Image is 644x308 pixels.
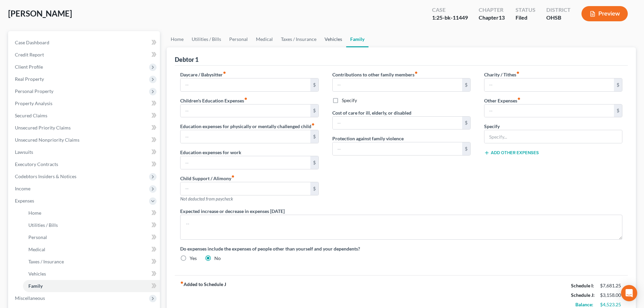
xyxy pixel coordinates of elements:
a: Executory Contracts [9,158,160,170]
a: Medical [252,31,277,47]
div: $ [310,78,318,91]
div: Chapter [479,14,505,22]
label: Specify [484,123,500,130]
a: Credit Report [9,49,160,61]
label: Other Expenses [484,97,521,104]
input: -- [333,78,462,91]
span: Utilities / Bills [28,222,58,228]
a: Case Dashboard [9,37,160,49]
span: Unsecured Priority Claims [15,125,71,131]
span: [PERSON_NAME] [8,8,72,18]
a: Property Analysis [9,97,160,110]
i: fiber_manual_record [414,71,418,74]
div: Open Intercom Messenger [621,285,637,301]
div: Chapter [479,6,505,14]
span: Family [28,283,43,289]
a: Secured Claims [9,110,160,122]
a: Family [23,280,160,292]
a: Home [167,31,188,47]
a: Personal [225,31,252,47]
span: Credit Report [15,52,44,57]
div: $3,158.00 [600,292,622,299]
div: District [546,6,571,14]
i: fiber_manual_record [231,175,235,178]
a: Unsecured Priority Claims [9,122,160,134]
a: Personal [23,231,160,243]
span: Personal Property [15,88,53,94]
label: Daycare / Babysitter [180,71,226,78]
a: Utilities / Bills [188,31,225,47]
a: Home [23,207,160,219]
label: Child Support / Alimony [180,175,235,182]
div: $ [310,156,318,169]
i: fiber_manual_record [244,97,247,100]
span: Expenses [15,198,34,204]
div: $ [462,117,470,129]
div: $ [310,182,318,195]
span: Miscellaneous [15,295,45,301]
i: fiber_manual_record [311,123,315,126]
label: Children's Education Expenses [180,97,247,104]
span: Taxes / Insurance [28,259,64,264]
span: Home [28,210,41,216]
a: Medical [23,243,160,256]
span: Property Analysis [15,100,52,106]
label: Education expenses for work [180,149,241,156]
i: fiber_manual_record [516,71,520,74]
div: Filed [516,14,535,22]
input: -- [181,182,310,195]
label: Education expenses for physically or mentally challenged child [180,123,315,130]
span: Unsecured Nonpriority Claims [15,137,79,143]
a: Taxes / Insurance [277,31,320,47]
i: fiber_manual_record [180,281,184,284]
button: Add Other Expenses [484,150,539,156]
div: Status [516,6,535,14]
span: Executory Contracts [15,161,58,167]
label: Yes [190,255,197,262]
a: Taxes / Insurance [23,256,160,268]
span: Client Profile [15,64,43,70]
div: Debtor 1 [175,55,198,64]
span: Income [15,186,30,191]
label: Do expenses include the expenses of people other than yourself and your dependents? [180,245,622,252]
label: Contributions to other family members [332,71,418,78]
span: Personal [28,234,47,240]
input: -- [484,78,614,91]
span: 13 [499,14,505,21]
span: Real Property [15,76,44,82]
label: Charity / Tithes [484,71,520,78]
a: Unsecured Nonpriority Claims [9,134,160,146]
div: $7,681.25 [600,282,622,289]
strong: Schedule J: [571,292,595,298]
label: No [214,255,221,262]
input: -- [181,104,310,117]
a: Vehicles [23,268,160,280]
div: OHSB [546,14,571,22]
label: Expected increase or decrease in expenses [DATE] [180,208,285,215]
input: -- [181,130,310,143]
div: $ [614,104,622,117]
i: fiber_manual_record [517,97,521,100]
input: -- [333,142,462,155]
input: -- [181,156,310,169]
button: Preview [581,6,628,21]
input: -- [333,117,462,129]
span: Codebtors Insiders & Notices [15,173,76,179]
div: 1:25-bk-11449 [432,14,468,22]
input: -- [181,78,310,91]
div: Case [432,6,468,14]
input: -- [484,104,614,117]
span: Not deducted from paycheck [180,196,233,202]
a: Vehicles [320,31,346,47]
a: Utilities / Bills [23,219,160,231]
div: $ [310,104,318,117]
div: $ [462,78,470,91]
strong: Balance: [575,302,593,307]
div: $ [310,130,318,143]
span: Vehicles [28,271,46,277]
input: Specify... [484,130,622,143]
i: fiber_manual_record [223,71,226,74]
span: Secured Claims [15,113,47,118]
div: $4,523.25 [600,301,622,308]
strong: Schedule I: [571,283,594,288]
